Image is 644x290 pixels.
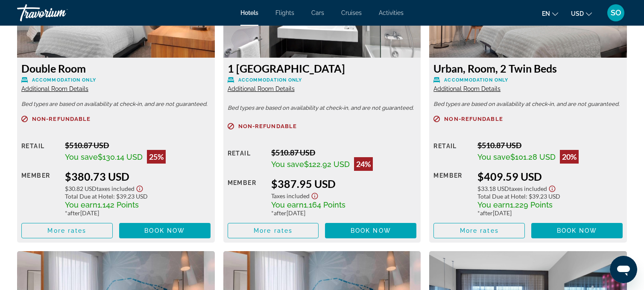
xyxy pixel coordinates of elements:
span: Accommodation Only [444,77,508,83]
a: Cars [311,9,324,16]
span: You save [65,152,98,161]
div: * [DATE] [271,209,416,217]
span: en [542,10,550,17]
span: More rates [460,227,499,234]
div: 25% [147,150,166,164]
span: $33.18 USD [477,185,509,192]
span: USD [571,10,584,17]
span: You earn [477,200,510,209]
button: Book now [531,223,623,238]
span: $101.28 USD [510,152,556,161]
div: $380.73 USD [65,170,210,183]
div: Member [433,170,471,217]
div: $387.95 USD [271,177,416,190]
div: Retail [21,141,59,164]
div: 24% [354,157,373,171]
span: Book now [144,227,185,234]
p: Bed types are based on availability at check-in, and are not guaranteed. [21,101,211,107]
p: Bed types are based on availability at check-in, and are not guaranteed. [228,105,417,111]
button: More rates [21,223,113,238]
span: 1,142 Points [97,200,139,209]
span: Taxes included [509,185,547,192]
span: $30.82 USD [65,185,97,192]
h3: 1 [GEOGRAPHIC_DATA] [228,62,417,75]
span: Book now [557,227,597,234]
span: Non-refundable [444,116,503,122]
span: SO [611,9,621,17]
button: Show Taxes and Fees disclaimer [547,183,557,193]
div: * [DATE] [65,209,210,217]
a: Cruises [341,9,362,16]
div: Member [21,170,59,217]
div: 20% [560,150,579,164]
span: Additional Room Details [433,85,501,92]
span: You earn [271,200,304,209]
iframe: Schaltfläche zum Öffnen des Messaging-Fensters [610,256,637,283]
span: after [67,209,80,217]
button: User Menu [605,4,627,22]
p: Bed types are based on availability at check-in, and are not guaranteed. [433,101,623,107]
button: Show Taxes and Fees disclaimer [135,183,145,193]
span: You save [477,152,510,161]
button: More rates [228,223,319,238]
span: Non-refundable [238,123,297,129]
span: 1,229 Points [510,200,553,209]
span: Accommodation Only [32,77,96,83]
div: * [DATE] [477,209,623,217]
span: More rates [47,227,86,234]
span: Total Due at Hotel [477,193,526,200]
div: $510.87 USD [271,148,416,157]
button: Change currency [571,7,592,20]
span: Total Due at Hotel [65,193,113,200]
a: Hotels [240,9,258,16]
div: Member [228,177,265,217]
span: More rates [254,227,293,234]
div: Retail [228,148,265,171]
span: after [274,209,287,217]
span: $130.14 USD [98,152,143,161]
span: Taxes included [97,185,135,192]
button: More rates [433,223,525,238]
span: Additional Room Details [228,85,295,92]
span: You earn [65,200,97,209]
span: Book now [351,227,391,234]
h3: Urban, Room, 2 Twin Beds [433,62,623,75]
button: Book now [325,223,416,238]
div: : $39.23 USD [477,193,623,200]
button: Book now [119,223,211,238]
a: Flights [275,9,294,16]
button: Change language [542,7,558,20]
div: $510.87 USD [65,141,210,150]
div: $409.59 USD [477,170,623,183]
span: Additional Room Details [21,85,88,92]
span: Taxes included [271,192,310,199]
span: after [480,209,493,217]
a: Travorium [17,2,102,24]
h3: Double Room [21,62,211,75]
div: $510.87 USD [477,141,623,150]
a: Activities [379,9,404,16]
button: Show Taxes and Fees disclaimer [310,190,320,200]
span: You save [271,160,304,169]
div: : $39.23 USD [65,193,210,200]
div: Retail [433,141,471,164]
span: 1,164 Points [304,200,345,209]
span: Accommodation Only [238,77,302,83]
span: Non-refundable [32,116,91,122]
span: $122.92 USD [304,160,350,169]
